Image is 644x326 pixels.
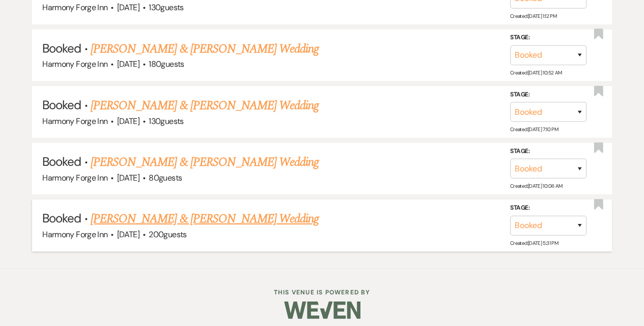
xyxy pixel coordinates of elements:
[510,69,562,76] span: Created: [DATE] 10:52 AM
[42,2,107,13] span: Harmony Forge Inn
[117,2,139,13] span: [DATE]
[42,172,107,183] span: Harmony Forge Inn
[117,229,139,240] span: [DATE]
[42,40,81,56] span: Booked
[149,2,183,13] span: 130 guests
[510,183,562,189] span: Created: [DATE] 10:06 AM
[42,97,81,113] span: Booked
[42,210,81,226] span: Booked
[42,59,107,69] span: Harmony Forge Inn
[510,13,556,19] span: Created: [DATE] 1:12 PM
[149,172,182,183] span: 80 guests
[42,116,107,127] span: Harmony Forge Inn
[510,146,586,157] label: Stage:
[117,116,139,127] span: [DATE]
[510,89,586,100] label: Stage:
[91,210,319,228] a: [PERSON_NAME] & [PERSON_NAME] Wedding
[149,59,184,69] span: 180 guests
[42,154,81,169] span: Booked
[510,32,586,43] label: Stage:
[510,126,558,133] span: Created: [DATE] 7:10 PM
[91,96,319,115] a: [PERSON_NAME] & [PERSON_NAME] Wedding
[149,116,183,127] span: 130 guests
[510,203,586,214] label: Stage:
[91,40,319,58] a: [PERSON_NAME] & [PERSON_NAME] Wedding
[149,229,186,240] span: 200 guests
[91,153,319,171] a: [PERSON_NAME] & [PERSON_NAME] Wedding
[42,229,107,240] span: Harmony Forge Inn
[117,59,139,69] span: [DATE]
[510,239,558,246] span: Created: [DATE] 5:31 PM
[117,172,139,183] span: [DATE]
